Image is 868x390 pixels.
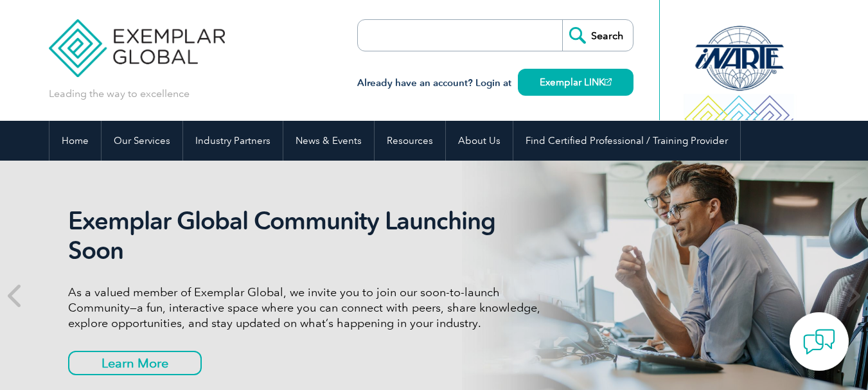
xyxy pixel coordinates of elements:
img: contact-chat.png [803,326,835,358]
p: As a valued member of Exemplar Global, we invite you to join our soon-to-launch Community—a fun, ... [68,285,550,331]
a: About Us [446,121,513,161]
img: open_square.png [605,78,612,85]
a: Our Services [102,121,182,161]
p: Leading the way to excellence [49,87,190,101]
h2: Exemplar Global Community Launching Soon [68,206,550,265]
a: Find Certified Professional / Training Provider [513,121,740,161]
a: Home [49,121,101,161]
a: News & Events [283,121,374,161]
a: Resources [375,121,445,161]
input: Search [562,20,633,51]
a: Exemplar LINK [518,69,633,96]
h3: Already have an account? Login at [357,75,633,91]
a: Industry Partners [183,121,283,161]
a: Learn More [68,351,202,375]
